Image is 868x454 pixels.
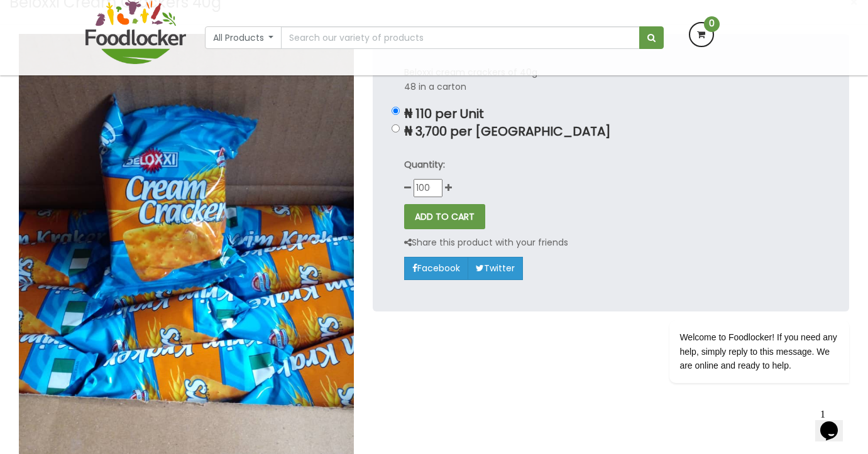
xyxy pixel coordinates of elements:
[404,124,818,139] p: ₦ 3,700 per [GEOGRAPHIC_DATA]
[468,257,523,279] a: Twitter
[404,158,445,171] strong: Quantity:
[404,65,818,94] p: Beloxxi cream crackers of 40g. 48 in a carton
[815,404,855,441] iframe: chat widget
[392,124,400,132] input: ₦ 3,700 per [GEOGRAPHIC_DATA]
[281,26,639,49] input: Search our variety of products
[404,107,818,121] p: ₦ 110 per Unit
[404,235,568,250] p: Share this product with your friends
[704,16,720,32] span: 0
[404,257,468,279] a: Facebook
[629,249,855,397] iframe: chat widget
[392,107,400,115] input: ₦ 110 per Unit
[205,26,282,49] button: All Products
[404,204,485,229] button: ADD TO CART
